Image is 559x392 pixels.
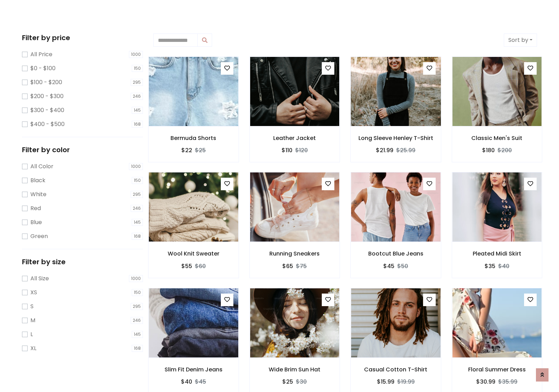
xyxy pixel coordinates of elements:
[295,146,308,154] del: $120
[132,331,143,338] span: 145
[296,378,307,386] del: $30
[30,232,48,241] label: Green
[181,147,192,154] h6: $22
[30,64,56,73] label: $0 - $100
[131,93,143,100] span: 246
[30,106,64,114] label: $300 - $400
[282,263,293,269] h6: $65
[195,378,206,386] del: $45
[30,204,41,213] label: Red
[22,34,143,42] h5: Filter by price
[131,205,143,212] span: 246
[132,233,143,240] span: 168
[131,79,143,86] span: 295
[30,176,45,185] label: Black
[383,263,394,269] h6: $45
[30,190,46,199] label: White
[250,366,340,373] h6: Wide Brim Sun Hat
[131,317,143,324] span: 246
[498,262,509,270] del: $40
[250,135,340,141] h6: Leather Jacket
[30,302,34,311] label: S
[132,177,143,184] span: 150
[377,378,394,385] h6: $15.99
[452,366,542,373] h6: Floral Summer Dress
[30,78,62,87] label: $100 - $200
[195,146,206,154] del: $25
[482,147,495,154] h6: $180
[250,250,340,257] h6: Running Sneakers
[181,263,192,269] h6: $55
[132,65,143,72] span: 150
[129,51,143,58] span: 1000
[129,275,143,282] span: 1000
[282,378,293,385] h6: $25
[30,92,64,101] label: $200 - $300
[132,121,143,128] span: 168
[131,303,143,310] span: 295
[351,250,441,257] h6: Bootcut Blue Jeans
[30,50,52,59] label: All Price
[452,250,542,257] h6: Pleated Midi Skirt
[30,162,53,171] label: All Color
[351,366,441,373] h6: Casual Cotton T-Shirt
[22,258,143,266] h5: Filter by size
[396,146,415,154] del: $25.99
[129,163,143,170] span: 1000
[498,146,512,154] del: $200
[30,330,33,339] label: L
[351,135,441,141] h6: Long Sleeve Henley T-Shirt
[397,378,415,386] del: $19.99
[30,274,49,283] label: All Size
[132,345,143,352] span: 168
[376,147,393,154] h6: $21.99
[476,378,495,385] h6: $30.99
[148,250,239,257] h6: Wool Knit Sweater
[498,378,517,386] del: $35.99
[485,263,495,269] h6: $35
[296,262,307,270] del: $75
[504,34,537,47] button: Sort by
[452,135,542,141] h6: Classic Men's Suit
[181,378,192,385] h6: $40
[132,289,143,296] span: 150
[30,316,35,325] label: M
[30,288,37,297] label: XS
[30,344,36,353] label: XL
[132,107,143,114] span: 145
[132,219,143,226] span: 145
[30,218,42,227] label: Blue
[30,120,65,128] label: $400 - $500
[195,262,206,270] del: $60
[131,191,143,198] span: 295
[22,146,143,154] h5: Filter by color
[282,147,292,154] h6: $110
[148,135,239,141] h6: Bermuda Shorts
[148,366,239,373] h6: Slim Fit Denim Jeans
[397,262,408,270] del: $50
